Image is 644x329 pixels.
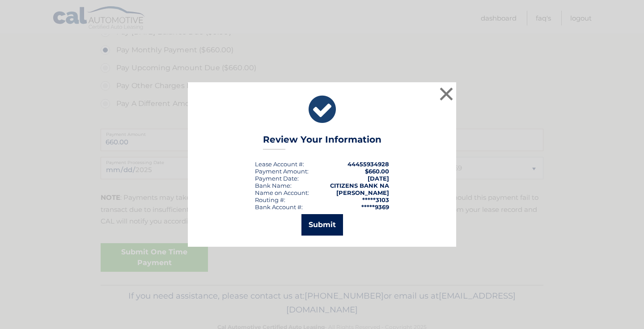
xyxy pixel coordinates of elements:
[437,85,455,103] button: ×
[301,214,343,236] button: Submit
[255,160,304,168] div: Lease Account #:
[336,189,389,196] strong: [PERSON_NAME]
[255,203,303,211] div: Bank Account #:
[255,175,297,182] span: Payment Date
[368,175,389,182] span: [DATE]
[255,196,285,203] div: Routing #:
[255,182,292,189] div: Bank Name:
[255,189,309,196] div: Name on Account:
[347,160,389,168] strong: 44455934928
[330,182,389,189] strong: CITIZENS BANK NA
[255,168,309,175] div: Payment Amount:
[263,134,381,150] h3: Review Your Information
[255,175,299,182] div: :
[365,168,389,175] span: $660.00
